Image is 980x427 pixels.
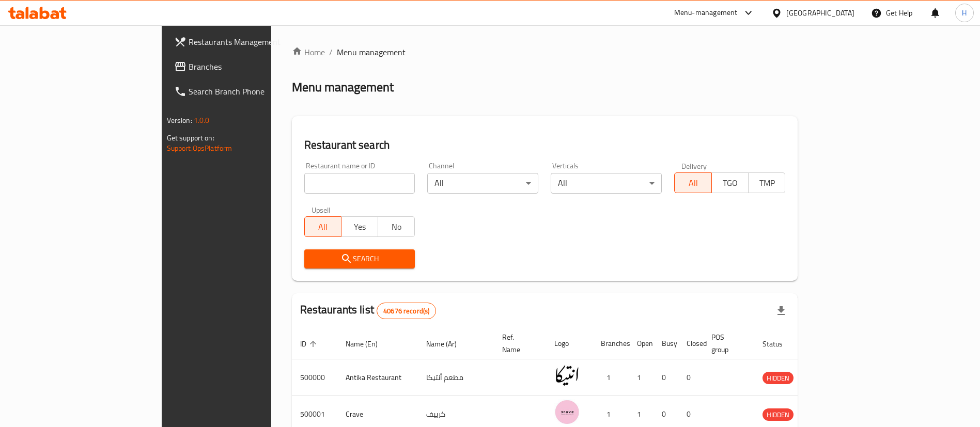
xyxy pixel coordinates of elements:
[341,216,378,237] button: Yes
[346,338,391,350] span: Name (En)
[292,46,798,58] nav: breadcrumb
[654,359,678,396] td: 0
[629,328,654,359] th: Open
[629,359,654,396] td: 1
[711,172,749,193] button: TGO
[763,372,794,384] span: HIDDEN
[763,372,794,384] div: HIDDEN
[382,219,411,234] span: No
[189,36,317,48] span: Restaurants Management
[769,298,794,323] div: Export file
[426,338,470,350] span: Name (Ar)
[329,46,333,58] li: /
[678,359,703,396] td: 0
[674,7,738,19] div: Menu-management
[194,114,210,127] span: 1.0.0
[678,328,703,359] th: Closed
[763,338,796,350] span: Status
[679,176,707,191] span: All
[674,172,711,193] button: All
[167,114,192,127] span: Version:
[962,7,967,19] span: H
[304,249,415,268] button: Search
[292,79,394,96] h2: Menu management
[166,29,325,54] a: Restaurants Management
[427,173,538,194] div: All
[166,54,325,79] a: Branches
[167,141,232,155] a: Support.OpsPlatform
[313,252,407,265] span: Search
[167,131,214,145] span: Get support on:
[300,338,320,350] span: ID
[554,362,580,388] img: Antika Restaurant
[418,359,494,396] td: مطعم أنتيكا
[309,219,337,234] span: All
[304,137,786,153] h2: Restaurant search
[753,176,781,191] span: TMP
[554,399,580,425] img: Crave
[593,328,629,359] th: Branches
[546,328,593,359] th: Logo
[300,302,437,319] h2: Restaurants list
[716,176,744,191] span: TGO
[377,303,436,319] div: Total records count
[166,79,325,104] a: Search Branch Phone
[346,219,374,234] span: Yes
[337,46,406,58] span: Menu management
[551,173,662,194] div: All
[312,206,331,213] label: Upsell
[304,216,341,237] button: All
[681,162,707,169] label: Delivery
[654,328,678,359] th: Busy
[748,172,785,193] button: TMP
[337,359,418,396] td: Antika Restaurant
[189,85,317,98] span: Search Branch Phone
[378,216,415,237] button: No
[711,331,742,356] span: POS group
[189,60,317,73] span: Branches
[304,173,415,194] input: Search for restaurant name or ID..
[763,409,794,421] span: HIDDEN
[786,7,854,19] div: [GEOGRAPHIC_DATA]
[502,331,534,356] span: Ref. Name
[377,306,435,316] span: 40676 record(s)
[593,359,629,396] td: 1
